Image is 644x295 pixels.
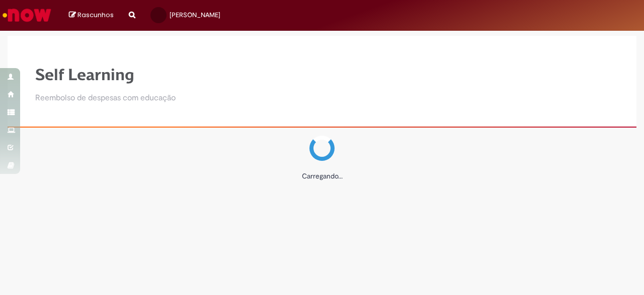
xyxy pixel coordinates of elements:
a: Rascunhos [69,11,114,20]
center: Carregando... [35,171,609,181]
img: ServiceNow [1,5,53,25]
span: Rascunhos [77,10,114,20]
span: [PERSON_NAME] [170,11,220,19]
h1: Self Learning [35,66,176,84]
h2: Reembolso de despesas com educação [35,94,176,103]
